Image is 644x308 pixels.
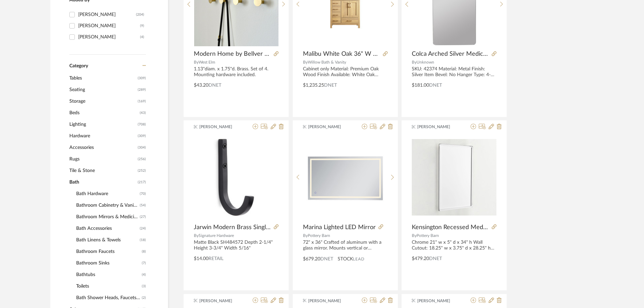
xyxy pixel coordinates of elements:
[199,298,242,304] span: [PERSON_NAME]
[69,119,136,130] span: Lighting
[69,153,136,165] span: Rugs
[199,60,215,64] span: West Elm
[324,83,337,88] span: DNET
[78,32,140,42] div: [PERSON_NAME]
[138,154,146,165] span: (256)
[140,223,146,234] span: (24)
[138,119,146,130] span: (708)
[76,280,140,292] span: Toilets
[69,63,88,69] span: Category
[194,224,271,231] span: Jarwin Modern Brass Single Hook - Matte Black
[69,72,136,84] span: Tables
[353,257,365,261] span: Lead
[76,200,138,211] span: Bathroom Cabinetry & Vanities
[303,139,387,215] img: Marina Lighted LED Mirror
[76,257,140,269] span: Bathroom Sinks
[140,200,146,211] span: (54)
[142,281,146,292] span: (3)
[303,50,380,58] span: Malibu White Oak 36" W x 22" D Center Sink Bathroom Vanity Cabinet Only | Nordic White Oak
[308,298,351,304] span: [PERSON_NAME]
[417,124,460,130] span: [PERSON_NAME]
[429,83,442,88] span: DNET
[194,50,271,58] span: Modern Home by Bellver Brass Round Wall Hooks - Set of 4
[412,139,496,215] img: Kensington Recessed Medicine Cabinet Chrome
[412,83,429,88] span: $181.00
[308,124,351,130] span: [PERSON_NAME]
[194,135,278,220] img: Jarwin Modern Brass Single Hook - Matte Black
[136,9,144,20] div: (204)
[140,20,144,31] div: (9)
[208,83,221,88] span: DNET
[76,246,140,257] span: Bathroom Faucets
[140,188,146,199] span: (70)
[76,223,138,234] span: Bath Accessories
[194,234,199,238] span: By
[78,9,136,20] div: [PERSON_NAME]
[138,131,146,141] span: (309)
[69,142,136,153] span: Accessories
[338,256,353,263] span: STOCK
[412,240,496,251] div: Chrome 21" w x 5" d x 34" h Wall Cutout: 18.25" w x 3.75" d x 28.25" h Adjustable Shelf (3)
[199,234,234,238] span: Signature Hardware
[142,269,146,280] span: (4)
[69,96,136,107] span: Storage
[69,130,136,142] span: Hardware
[76,211,138,223] span: Bathroom Mirrors & Medicine Cabinets
[140,32,144,42] div: (4)
[412,256,429,261] span: $479.20
[320,257,333,261] span: DNET
[69,176,136,188] span: Bath
[208,256,223,261] span: Retail
[138,165,146,176] span: (252)
[303,60,308,64] span: By
[412,224,489,231] span: Kensington Recessed Medicine Cabinet Chrome
[76,269,140,280] span: Bathtubs
[138,142,146,153] span: (304)
[303,66,388,78] div: Cabinet only Material: Premium Oak Wood Finish Available: White Oak Number of Drawers: 1 Deep Dra...
[138,73,146,84] span: (309)
[140,107,146,118] span: (43)
[303,240,388,251] div: 72" x 36" Crafted of aluminum with a glass mirror. Mounts vertical or horizontal. Brackets for mo...
[76,234,138,246] span: Bath Linens & Towels
[76,188,138,200] span: Bath Hardware
[412,234,417,238] span: By
[308,60,346,64] span: Willow Bath & Vanity
[194,66,278,78] div: 1.13"diam. x 1.75"d. Brass. Set of 4. Mounting hardware included.
[303,224,376,231] span: Marina Lighted LED Mirror
[142,258,146,269] span: (7)
[138,84,146,95] span: (289)
[199,124,242,130] span: [PERSON_NAME]
[142,246,146,257] span: (8)
[78,20,140,31] div: [PERSON_NAME]
[76,292,140,304] span: Bath Shower Heads, Faucets & Sets
[194,60,199,64] span: By
[194,256,208,261] span: $14.00
[69,165,136,176] span: Tile & Stone
[429,256,442,261] span: DNET
[194,240,278,251] div: Matte Black SH484572 Depth 2-1/4" Height 3-3/4" Width 5/16"
[138,96,146,107] span: (169)
[142,292,146,303] span: (2)
[417,60,434,64] span: Unknown
[417,298,460,304] span: [PERSON_NAME]
[140,211,146,222] span: (27)
[194,83,208,88] span: $43.20
[69,84,136,96] span: Seating
[412,60,417,64] span: By
[303,257,320,261] span: $679.20
[412,66,496,78] div: SKU: 42374 Material: Metal Finish: Silver Item Bevel: No Hanger Type: 4-Hole Hanger Hangs Both Wa...
[140,235,146,245] span: (18)
[417,234,439,238] span: Pottery Barn
[69,107,138,119] span: Beds
[138,177,146,188] span: (217)
[303,234,308,238] span: By
[308,234,330,238] span: Pottery Barn
[303,83,324,88] span: $1,235.25
[412,50,489,58] span: Colca Arched Silver Medicine Cabinet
